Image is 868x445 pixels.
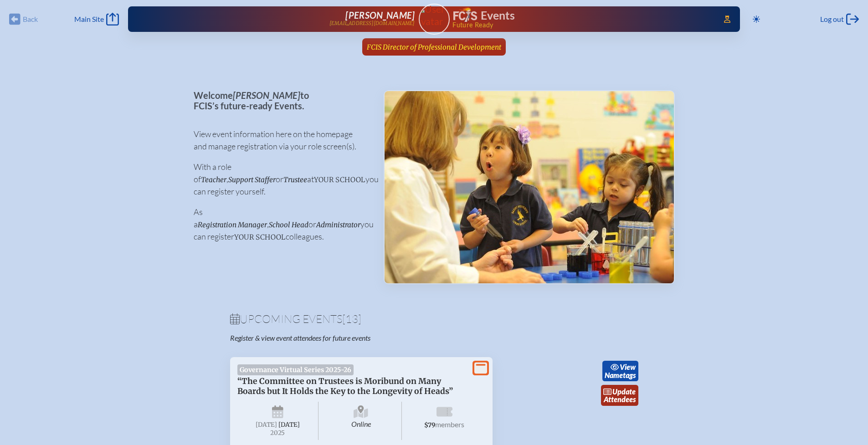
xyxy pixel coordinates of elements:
p: With a role of , or at you can register yourself. [194,161,369,198]
span: Registration Manager [198,220,267,229]
a: User Avatar [419,4,450,35]
div: FCIS Events — Future ready [453,7,711,28]
span: view [620,363,636,371]
span: Future Ready [452,22,711,28]
span: Online [320,402,402,440]
a: viewNametags [602,361,638,382]
span: members [435,420,464,429]
span: “The Committee on Trustees is Moribund on Many Boards but It Holds the Key to the Longevity of He... [237,376,453,396]
a: FCIS Director of Professional Development [363,38,505,56]
span: FCIS Director of Professional Development [367,43,501,51]
span: Governance Virtual Series 2025-26 [237,364,354,375]
span: [DATE] [256,421,277,429]
p: As a , or you can register colleagues. [194,206,369,243]
p: Welcome to FCIS’s future-ready Events. [194,90,369,111]
span: $79 [424,421,435,429]
p: Register & view event attendees for future events [230,333,471,343]
span: Administrator [316,220,360,229]
span: [PERSON_NAME] [345,10,415,20]
span: your school [314,175,365,184]
img: Events [385,91,674,283]
p: [EMAIL_ADDRESS][DOMAIN_NAME] [329,20,415,26]
span: Support Staffer [228,175,276,184]
a: Main Site [74,13,119,26]
span: School Head [269,220,308,229]
span: Log out [820,15,844,24]
span: [13] [342,312,361,326]
a: updateAttendees [601,385,638,406]
h1: Upcoming Events [230,313,638,324]
span: Trustee [283,175,307,184]
span: [PERSON_NAME] [233,90,300,101]
span: update [612,387,636,396]
span: your school [234,233,286,241]
span: [DATE] [278,421,300,429]
a: [PERSON_NAME][EMAIL_ADDRESS][DOMAIN_NAME] [157,10,415,28]
span: Main Site [74,15,104,24]
img: User Avatar [415,3,453,27]
span: 2025 [245,430,311,436]
span: Teacher [201,175,226,184]
p: View event information here on the homepage and manage registration via your role screen(s). [194,128,369,153]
